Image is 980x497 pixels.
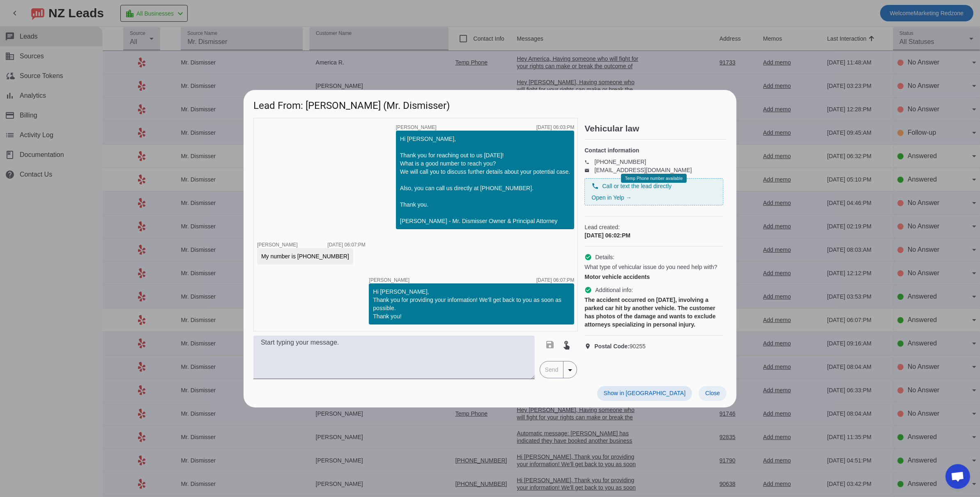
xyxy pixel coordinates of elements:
span: What type of vehicular issue do you need help with? [584,263,717,271]
span: [PERSON_NAME] [369,278,409,283]
span: [PERSON_NAME] [257,242,298,248]
a: Open in Yelp → [591,194,631,201]
mat-icon: touch_app [562,340,572,350]
span: Lead created: [584,223,723,231]
div: Hi [PERSON_NAME], Thank you for providing your information! We'll get back to you as soon as poss... [373,288,570,320]
button: Close [699,386,727,401]
span: [PERSON_NAME] [396,125,437,130]
mat-icon: location_on [584,343,594,350]
strong: Postal Code: [594,343,630,350]
span: Additional info: [595,286,633,294]
span: Show in [GEOGRAPHIC_DATA] [604,390,686,396]
div: Open chat [945,464,970,489]
span: Details: [595,253,614,261]
div: Hi [PERSON_NAME], Thank you for reaching out to us [DATE]! What is a good number to reach you? We... [400,135,571,225]
h2: Vehicular law [584,124,727,133]
span: Call or text the lead directly [602,182,672,190]
mat-icon: phone [584,160,594,164]
div: The accident occurred on [DATE], involving a parked car hit by another vehicle. The customer has ... [584,296,723,329]
mat-icon: email [584,168,594,172]
a: [EMAIL_ADDRESS][DOMAIN_NAME] [594,167,692,173]
span: Close [705,390,720,396]
h4: Contact information [584,146,723,154]
span: 90255 [594,342,646,350]
div: Motor vehicle accidents [584,273,723,281]
a: [PHONE_NUMBER] [594,159,646,165]
div: [DATE] 06:07:PM [327,242,365,247]
mat-icon: arrow_drop_down [565,365,575,375]
div: [DATE] 06:02:PM [584,231,723,239]
mat-icon: check_circle [584,253,592,261]
span: Temp Phone number available [625,176,683,181]
mat-icon: check_circle [584,286,592,294]
h1: Lead From: [PERSON_NAME] (Mr. Dismisser) [244,90,736,117]
button: Show in [GEOGRAPHIC_DATA] [597,386,692,401]
mat-icon: phone [591,182,599,190]
div: My number is [PHONE_NUMBER] [261,252,349,260]
div: [DATE] 06:03:PM [536,125,574,130]
div: [DATE] 06:07:PM [536,278,574,283]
